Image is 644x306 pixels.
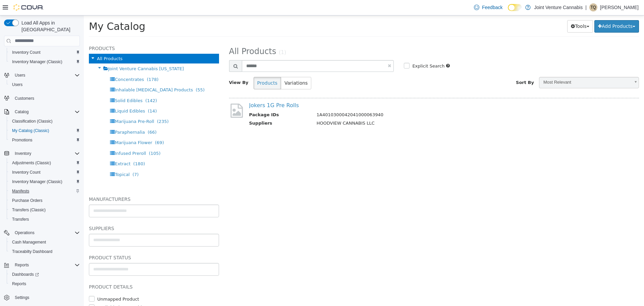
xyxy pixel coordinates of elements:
[7,168,83,177] button: Inventory Count
[12,249,52,254] span: Traceabilty Dashboard
[7,135,83,145] button: Promotions
[7,205,83,215] button: Transfers (Classic)
[7,126,83,135] button: My Catalog (Classic)
[508,4,522,11] input: Dark Mode
[9,168,80,176] span: Inventory Count
[12,272,39,277] span: Dashboards
[9,270,42,278] a: Dashboards
[31,114,61,119] span: Paraphernalia
[165,96,228,104] th: Package IDs
[1,260,83,270] button: Reports
[9,187,80,195] span: Manifests
[145,87,160,103] img: missing-image.png
[455,62,546,72] span: Most Relevant
[600,3,639,11] p: [PERSON_NAME]
[12,289,61,296] label: Available by Dropship
[12,160,51,166] span: Adjustments (Classic)
[9,58,65,66] a: Inventory Manager (Classic)
[1,71,83,80] button: Users
[9,196,45,205] a: Purchase Orders
[12,119,53,124] span: Classification (Classic)
[12,217,29,222] span: Transfers
[9,178,65,186] a: Inventory Manager (Classic)
[12,59,62,64] span: Inventory Manager (Classic)
[12,149,80,158] span: Inventory
[7,117,83,126] button: Classification (Classic)
[7,57,83,67] button: Inventory Manager (Classic)
[15,73,25,78] span: Users
[112,72,121,77] span: (55)
[7,80,83,89] button: Users
[482,4,502,11] span: Feedback
[228,104,540,113] td: HOODVIEW CANNABIS LLC
[12,108,80,116] span: Catalog
[12,188,29,194] span: Manifests
[31,146,47,151] span: Extract
[1,228,83,237] button: Operations
[12,229,80,237] span: Operations
[9,196,80,205] span: Purchase Orders
[9,58,80,66] span: Inventory Manager (Classic)
[7,196,83,205] button: Purchase Orders
[327,47,361,54] label: Explicit Search
[31,93,61,98] span: Liquid Edibles
[591,3,596,11] span: TQ
[9,136,35,144] a: Promotions
[12,82,22,87] span: Users
[12,94,37,102] a: Customers
[9,280,80,288] span: Reports
[145,64,165,70] span: View By
[165,104,228,113] th: Suppliers
[9,187,32,195] a: Manifests
[7,158,83,168] button: Adjustments (Classic)
[64,114,73,119] span: (66)
[9,117,55,125] a: Classification (Classic)
[1,293,83,302] button: Settings
[9,159,54,167] a: Adjustments (Classic)
[483,5,509,17] button: Tools
[12,108,31,116] button: Catalog
[9,81,25,89] a: Users
[511,5,555,17] button: Add Products
[31,103,70,108] span: Marijuana Pre-Roll
[12,149,34,158] button: Inventory
[12,198,43,203] span: Purchase Orders
[19,19,80,33] span: Load All Apps in [GEOGRAPHIC_DATA]
[12,280,55,287] label: Unmapped Product
[9,206,48,214] a: Transfers (Classic)
[7,186,83,196] button: Manifests
[12,239,46,245] span: Cash Management
[5,5,61,17] span: My Catalog
[585,3,587,11] p: |
[1,107,83,117] button: Catalog
[12,207,46,213] span: Transfers (Classic)
[71,125,80,130] span: (69)
[12,229,37,237] button: Operations
[9,136,80,144] span: Promotions
[5,267,135,275] h5: Product Details
[432,64,450,70] span: Sort By
[49,146,61,151] span: (180)
[49,157,55,162] span: (7)
[9,238,49,246] a: Cash Management
[12,50,41,55] span: Inventory Count
[589,3,597,11] div: Terrence Quarles
[63,61,75,67] span: (178)
[9,215,32,223] a: Transfers
[1,93,83,103] button: Customers
[145,31,193,41] span: All Products
[9,238,80,246] span: Cash Management
[9,248,80,256] span: Traceabilty Dashboard
[7,279,83,289] button: Reports
[197,61,227,74] button: Variations
[9,127,52,135] a: My Catalog (Classic)
[15,295,29,300] span: Settings
[9,168,43,176] a: Inventory Count
[9,178,80,186] span: Inventory Manager (Classic)
[9,117,80,125] span: Classification (Classic)
[5,180,135,188] h5: Manufacturers
[9,280,29,288] a: Reports
[9,127,80,135] span: My Catalog (Classic)
[9,215,80,223] span: Transfers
